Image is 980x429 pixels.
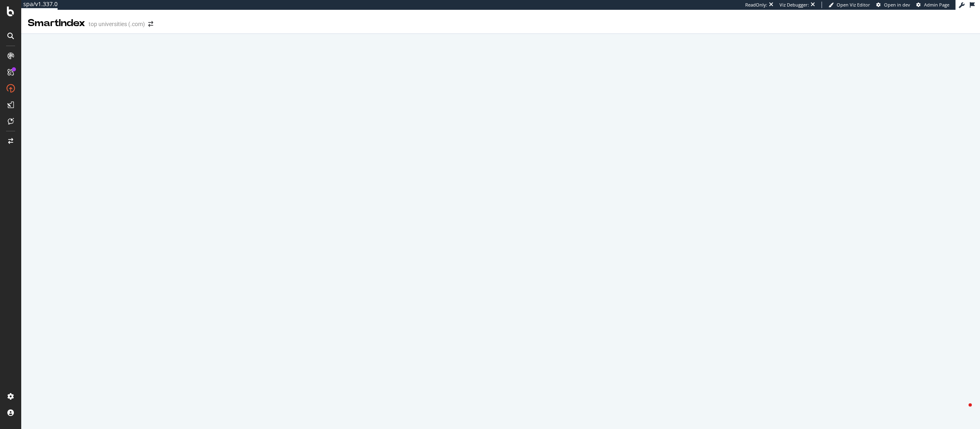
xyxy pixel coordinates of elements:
[952,401,972,421] iframe: Intercom live chat
[876,2,910,8] a: Open in dev
[745,2,767,8] div: ReadOnly:
[916,2,949,8] a: Admin Page
[837,2,870,8] span: Open Viz Editor
[780,2,809,8] div: Viz Debugger:
[148,21,153,27] div: arrow-right-arrow-left
[884,2,910,8] span: Open in dev
[89,20,145,28] div: top universities (.com)
[924,2,949,8] span: Admin Page
[28,16,85,30] div: SmartIndex
[829,2,870,8] a: Open Viz Editor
